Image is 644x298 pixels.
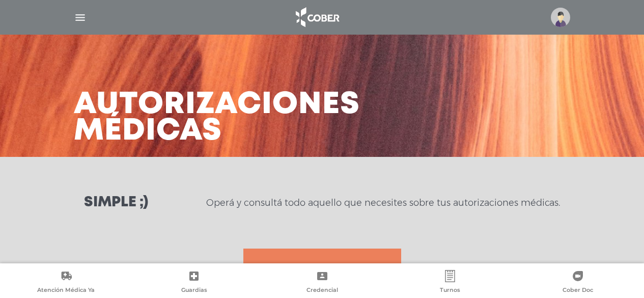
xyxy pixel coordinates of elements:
p: Operá y consultá todo aquello que necesites sobre tus autorizaciones médicas. [206,197,560,209]
a: Atención Médica Ya [2,270,130,296]
span: Cober Doc [563,286,593,295]
span: Guardias [181,286,207,295]
h3: Simple ;) [84,196,148,210]
img: profile-placeholder.svg [551,8,570,27]
a: Guardias [130,270,258,296]
img: Cober_menu-lines-white.svg [74,11,87,24]
a: Cober Doc [514,270,642,296]
span: Atención Médica Ya [37,286,95,295]
img: logo_cober_home-white.png [290,5,344,30]
a: Credencial [258,270,386,296]
span: Turnos [440,286,460,295]
h3: Autorizaciones médicas [74,92,360,145]
a: Turnos [386,270,514,296]
span: Credencial [306,286,338,295]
